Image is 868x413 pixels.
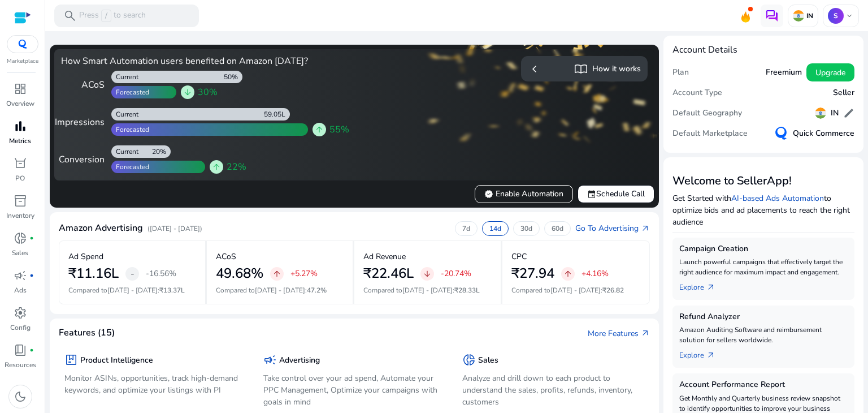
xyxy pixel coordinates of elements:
h4: How Smart Automation users benefited on Amazon [DATE]? [61,56,350,67]
span: arrow_upward [563,269,572,278]
a: More Featuresarrow_outward [588,328,650,339]
span: 47.2% [307,286,327,295]
h5: Plan [672,68,689,78]
h5: Product Intelligence [80,356,153,365]
span: edit [843,107,854,119]
p: S [828,8,844,24]
span: event [587,190,596,199]
span: arrow_downward [183,88,192,97]
div: Forecasted [111,125,149,134]
span: book_4 [14,343,27,357]
p: 60d [552,224,563,233]
p: CPC [511,251,527,263]
span: [DATE] - [DATE] [550,286,601,295]
p: Ads [14,285,27,295]
p: Monitor ASINs, opportunities, track high-demand keywords, and optimize your listings with PI [64,372,246,396]
span: verified [484,190,493,199]
span: settings [14,306,27,320]
img: QC-logo.svg [775,127,788,140]
div: Current [111,147,138,156]
button: Upgrade [806,63,854,81]
a: Explorearrow_outward [679,345,724,361]
div: Forecasted [111,88,149,97]
a: AI-based Ads Automation [731,193,824,204]
p: +4.16% [581,270,609,278]
p: +5.27% [290,270,318,278]
span: search [63,9,77,23]
p: Compared to : [511,285,641,295]
p: Press to search [79,10,146,22]
img: in.svg [815,107,826,119]
button: verifiedEnable Automation [475,185,573,203]
span: Enable Automation [484,188,563,200]
h2: ₹27.94 [511,265,554,282]
span: arrow_outward [706,283,715,292]
span: arrow_outward [641,224,650,233]
p: Config [10,322,31,333]
span: ₹26.82 [602,286,624,295]
p: Resources [5,360,36,370]
p: 7d [462,224,470,233]
span: arrow_downward [423,269,432,278]
span: fiber_manual_record [29,273,34,278]
span: [DATE] - [DATE] [402,286,453,295]
h5: Sales [478,356,498,365]
h5: Campaign Creation [679,244,848,254]
span: ₹13.37L [159,286,185,295]
span: 55% [329,123,349,136]
span: keyboard_arrow_down [845,11,854,20]
p: IN [804,11,813,20]
p: Get Started with to optimize bids and ad placements to reach the right audience [672,192,854,228]
a: Explorearrow_outward [679,277,724,293]
span: [DATE] - [DATE] [255,286,305,295]
p: Compared to : [216,285,344,295]
p: Analyze and drill down to each product to understand the sales, profits, refunds, inventory, cust... [462,372,644,408]
span: arrow_upward [272,269,281,278]
h5: Seller [833,88,854,98]
span: arrow_outward [706,351,715,360]
div: Current [111,110,138,119]
p: 14d [489,224,501,233]
h4: Account Details [672,45,737,55]
h2: ₹11.16L [68,265,119,282]
div: ACoS [61,78,105,92]
span: campaign [14,269,27,282]
h2: 49.68% [216,265,263,282]
h5: IN [831,109,839,118]
p: Metrics [9,136,31,146]
span: dashboard [14,82,27,96]
span: import_contacts [574,62,588,76]
span: campaign [263,353,277,367]
p: PO [15,173,25,183]
h5: Account Performance Report [679,380,848,390]
h5: Default Geography [672,109,742,118]
span: bar_chart [14,119,27,133]
span: 30% [198,85,218,99]
img: in.svg [793,10,804,21]
span: fiber_manual_record [29,348,34,352]
div: 20% [152,147,171,156]
span: - [131,267,134,281]
span: package [64,353,78,367]
p: Launch powerful campaigns that effectively target the right audience for maximum impact and engag... [679,257,848,277]
p: Ad Spend [68,251,103,263]
h5: Default Marketplace [672,129,748,139]
button: eventSchedule Call [578,185,654,203]
p: Sales [12,248,28,258]
p: Marketplace [7,57,38,66]
p: Amazon Auditing Software and reimbursement solution for sellers worldwide. [679,325,848,345]
span: arrow_upward [315,125,324,134]
span: chevron_left [528,62,541,76]
h5: How it works [592,64,641,74]
h5: Refund Analyzer [679,312,848,322]
div: Forecasted [111,162,149,171]
span: Upgrade [815,67,845,79]
a: Go To Advertisingarrow_outward [575,222,650,234]
p: Compared to : [363,285,492,295]
div: Impressions [61,115,105,129]
h2: ₹22.46L [363,265,414,282]
span: orders [14,157,27,170]
div: 50% [224,72,242,81]
span: arrow_outward [641,329,650,338]
span: inventory_2 [14,194,27,208]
